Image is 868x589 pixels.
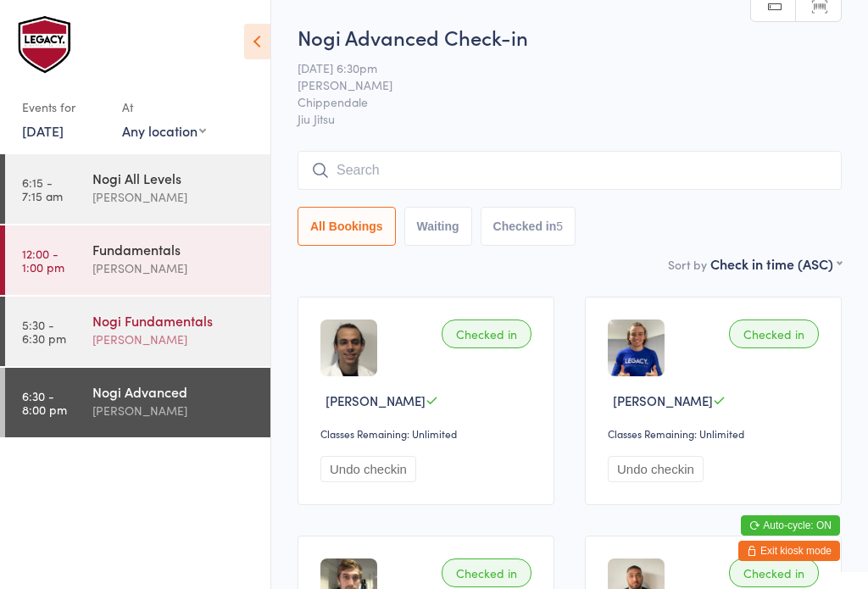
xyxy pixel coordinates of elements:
input: Search [298,151,842,190]
button: Waiting [404,207,472,246]
div: Checked in [442,558,531,587]
img: Legacy Brazilian Jiu Jitsu [17,13,76,76]
button: Undo checkin [320,456,416,482]
a: 5:30 -6:30 pmNogi Fundamentals[PERSON_NAME] [5,297,270,366]
div: [PERSON_NAME] [92,330,256,349]
a: [DATE] [22,121,64,140]
label: Sort by [668,256,707,273]
a: 6:30 -8:00 pmNogi Advanced[PERSON_NAME] [5,368,270,437]
div: At [122,93,206,121]
div: Checked in [729,320,819,348]
button: Exit kiosk mode [738,541,840,561]
div: 5 [556,219,563,233]
time: 6:30 - 8:00 pm [22,389,67,416]
a: 6:15 -7:15 amNogi All Levels[PERSON_NAME] [5,154,270,224]
span: [DATE] 6:30pm [298,59,815,76]
div: Events for [22,93,105,121]
div: Any location [122,121,206,140]
img: image1732785466.png [608,320,665,376]
div: Check in time (ASC) [710,254,842,273]
button: Checked in5 [481,207,576,246]
div: Classes Remaining: Unlimited [320,426,537,441]
div: [PERSON_NAME] [92,187,256,207]
button: Auto-cycle: ON [741,515,840,536]
div: Checked in [442,320,531,348]
h2: Nogi Advanced Check-in [298,23,842,51]
div: [PERSON_NAME] [92,401,256,420]
span: [PERSON_NAME] [298,76,815,93]
div: [PERSON_NAME] [92,258,256,278]
button: All Bookings [298,207,396,246]
time: 12:00 - 1:00 pm [22,247,64,274]
span: Chippendale [298,93,815,110]
time: 6:15 - 7:15 am [22,175,63,203]
div: Nogi All Levels [92,169,256,187]
span: Jiu Jitsu [298,110,842,127]
span: [PERSON_NAME] [613,392,713,409]
img: image1688469197.png [320,320,377,376]
button: Undo checkin [608,456,704,482]
span: [PERSON_NAME] [325,392,426,409]
div: Fundamentals [92,240,256,258]
div: Classes Remaining: Unlimited [608,426,824,441]
time: 5:30 - 6:30 pm [22,318,66,345]
div: Nogi Fundamentals [92,311,256,330]
div: Nogi Advanced [92,382,256,401]
div: Checked in [729,558,819,587]
a: 12:00 -1:00 pmFundamentals[PERSON_NAME] [5,225,270,295]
